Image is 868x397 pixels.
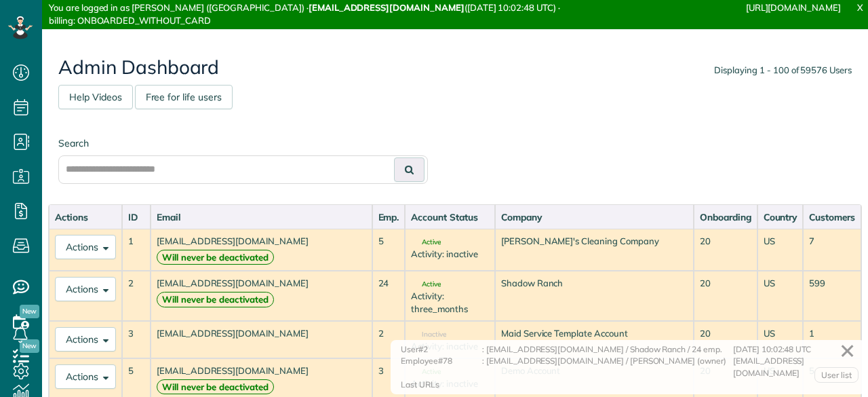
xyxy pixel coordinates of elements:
[151,271,372,321] td: [EMAIL_ADDRESS][DOMAIN_NAME]
[372,271,406,321] td: 24
[694,321,757,358] td: 20
[411,331,446,338] span: Inactive
[694,229,757,271] td: 20
[151,321,372,358] td: [EMAIL_ADDRESS][DOMAIN_NAME]
[58,85,133,109] a: Help Videos
[803,321,861,358] td: 1
[58,57,852,78] h2: Admin Dashboard
[495,321,694,358] td: Maid Service Template Account
[833,335,862,367] a: ✕
[122,229,151,271] td: 1
[714,64,852,77] div: Displaying 1 - 100 of 59576 Users
[803,229,861,271] td: 7
[482,343,733,356] div: : [EMAIL_ADDRESS][DOMAIN_NAME] / Shadow Ranch / 24 emp.
[55,364,116,389] button: Actions
[378,210,399,224] div: Emp.
[495,229,694,271] td: [PERSON_NAME]'s Cleaning Company
[55,327,116,352] button: Actions
[372,229,406,271] td: 5
[411,210,488,224] div: Account Status
[157,292,274,307] strong: Will never be deactivated
[809,210,855,224] div: Customers
[122,321,151,358] td: 3
[135,85,233,109] a: Free for life users
[700,210,751,224] div: Onboarding
[401,379,439,391] div: Last URLs
[482,355,733,379] div: : [EMAIL_ADDRESS][DOMAIN_NAME] / [PERSON_NAME] (owner)
[20,305,39,318] span: New
[55,277,116,301] button: Actions
[157,379,274,395] strong: Will never be deactivated
[757,321,804,358] td: US
[411,281,441,288] span: Active
[128,210,144,224] div: ID
[803,271,861,321] td: 599
[501,210,688,224] div: Company
[764,210,797,224] div: Country
[411,239,441,246] span: Active
[55,210,116,224] div: Actions
[309,2,465,13] strong: [EMAIL_ADDRESS][DOMAIN_NAME]
[401,343,482,356] div: User#2
[122,271,151,321] td: 2
[411,290,488,315] div: Activity: three_months
[157,250,274,265] strong: Will never be deactivated
[733,343,855,356] div: [DATE] 10:02:48 UTC
[757,271,804,321] td: US
[372,321,406,358] td: 2
[746,2,841,13] a: [URL][DOMAIN_NAME]
[757,229,804,271] td: US
[55,235,116,259] button: Actions
[814,367,859,383] a: User list
[151,229,372,271] td: [EMAIL_ADDRESS][DOMAIN_NAME]
[411,248,488,261] div: Activity: inactive
[157,210,366,224] div: Email
[733,355,855,379] div: [EMAIL_ADDRESS][DOMAIN_NAME]
[495,271,694,321] td: Shadow Ranch
[401,355,482,379] div: Employee#78
[694,271,757,321] td: 20
[58,136,428,150] label: Search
